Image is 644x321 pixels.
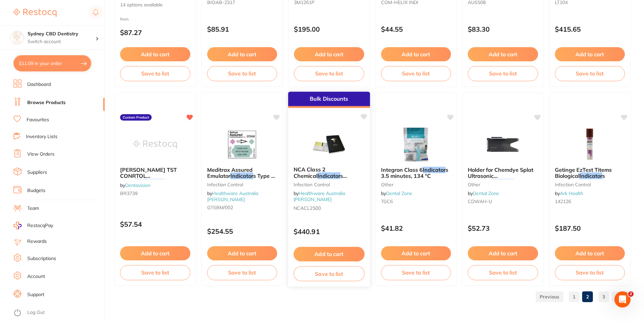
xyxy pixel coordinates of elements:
b: Holder for Chemdye Splat Ultrasonic Washing Indicators [468,167,538,179]
a: View Orders [27,151,54,158]
h4: Sydney CBD Dentistry [28,31,96,37]
a: RestocqPay [13,222,53,229]
button: $11.09 in your order [13,55,91,71]
button: Save to list [294,266,365,281]
small: Infection Control [294,182,365,187]
b: BROWNE TST CONRTOL SPOT INDICATORS + BOOK (300) [120,167,190,179]
button: Save to list [555,265,625,280]
span: 2 [628,291,634,297]
button: Add to cart [381,246,451,260]
p: Switch account [28,38,96,45]
a: Subscriptions [27,255,56,262]
a: Restocq Logo [13,5,56,21]
small: infection control [555,182,625,187]
button: Add to cart [468,246,538,260]
button: Add to cart [468,47,538,61]
p: $440.91 [294,228,365,235]
a: Account [27,273,45,280]
a: Suppliers [27,169,47,176]
button: Save to list [207,66,277,81]
p: $254.55 [207,227,277,235]
span: Getinge EzTest Titems Biological [555,166,612,179]
button: Add to cart [294,47,364,61]
a: Browse Products [27,99,66,106]
a: Budgets [27,187,45,194]
iframe: Intercom live chat [614,291,631,308]
p: $83.30 [468,25,538,33]
a: Favourites [27,117,49,123]
p: $57.54 [120,220,190,228]
button: Add to cart [555,47,625,61]
span: Integron Class 6 [381,166,423,173]
p: $415.65 [555,25,625,33]
a: 3 [598,290,609,303]
p: $85.91 [207,25,277,33]
span: NCA Class 2 Chemical [294,166,326,179]
span: from [120,17,129,22]
a: Inventory Lists [26,133,58,140]
span: 14 options available [120,2,190,8]
small: Infection Control [207,182,277,187]
em: INDICATOR [135,179,164,186]
em: Indicator [579,172,602,179]
span: NCACL2500 [294,205,321,211]
img: NCA Class 2 Chemical Indicators 500/Box [307,127,351,161]
span: by [468,190,499,196]
p: $195.00 [294,25,364,33]
button: Add to cart [555,246,625,260]
em: Indicator [423,166,446,173]
button: Add to cart [120,47,190,61]
span: TGC6 [381,198,393,204]
p: $44.55 [381,25,451,33]
button: Save to list [120,66,190,81]
small: other [468,182,538,187]
a: Dashboard [27,81,51,88]
b: NCA Class 2 Chemical Indicators 500/Box [294,166,365,179]
a: 2 [582,290,593,303]
span: s 3.5 minutes, 134 ºC [381,166,448,179]
b: Getinge EzTest Titems Biological Indicators [555,167,625,179]
a: Dental Zone [386,190,412,196]
a: Dental Zone [473,190,499,196]
a: Healthware Australia [PERSON_NAME] [207,190,258,202]
img: Holder for Chemdye Splat Ultrasonic Washing Indicators [481,128,525,161]
p: $87.27 [120,29,190,36]
button: Save to list [120,265,190,280]
a: Dentavision [125,182,150,188]
button: Add to cart [207,246,277,260]
img: Sydney CBD Dentistry [10,31,24,44]
p: $41.82 [381,224,451,232]
img: Integron Class 6 Indicators 3.5 minutes, 134 ºC [394,128,438,161]
button: Log Out [13,308,103,318]
img: Restocq Logo [13,9,56,17]
a: Ark Health [560,190,583,196]
span: s Type 6 400/Pack [207,172,275,185]
p: $187.50 [555,224,625,232]
button: Add to cart [294,247,365,261]
span: by [207,190,258,202]
button: Add to cart [207,47,277,61]
span: CDWAH-U [468,198,492,204]
span: BR3739 [120,190,138,196]
button: Save to list [468,66,538,81]
img: BROWNE TST CONRTOL SPOT INDICATORS + BOOK (300) [133,128,177,161]
a: 1 [569,290,579,303]
b: Meditrax Assured Emulator Indicators Type 6 400/Pack [207,167,277,179]
button: Add to cart [120,246,190,260]
span: by [555,190,583,196]
button: Save to list [468,265,538,280]
img: RestocqPay [13,222,22,229]
span: s [514,179,517,186]
span: Holder for Chemdye Splat Ultrasonic Washing [468,166,533,186]
span: s 500/Box [294,172,347,186]
span: by [120,182,150,188]
a: Support [27,291,44,298]
a: Log Out [27,309,45,316]
a: Rewards [27,238,47,245]
button: Save to list [207,265,277,280]
em: Indicator [230,172,253,179]
span: GTSBM/002 [207,204,233,211]
span: s [602,172,605,179]
span: by [294,190,345,203]
img: Meditrax Assured Emulator Indicators Type 6 400/Pack [220,128,264,161]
